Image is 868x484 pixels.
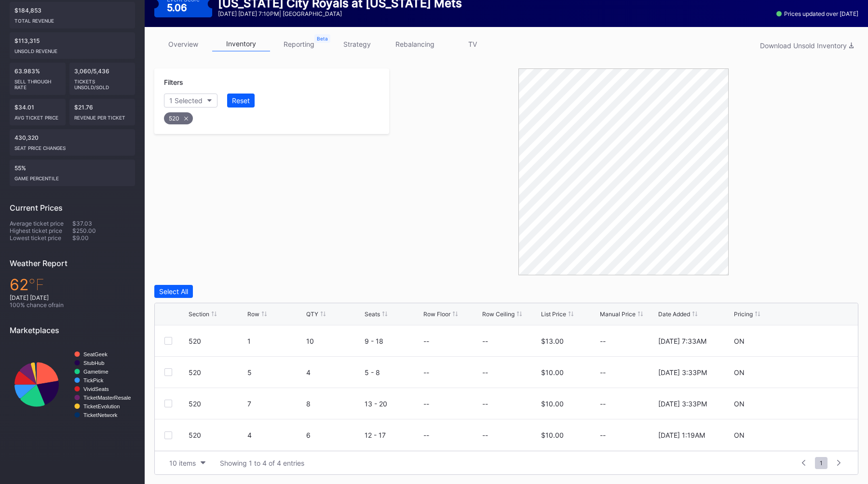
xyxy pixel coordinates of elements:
[72,227,135,234] div: $250.00
[10,220,72,227] div: Average ticket price
[232,96,250,105] div: Reset
[164,112,193,124] div: 520
[10,99,66,125] div: $34.01
[83,412,118,418] text: TicketNetwork
[14,14,130,24] div: Total Revenue
[270,37,328,52] a: reporting
[83,403,120,409] text: TicketEvolution
[169,96,203,105] div: 1 Selected
[541,337,564,345] div: $13.00
[600,310,636,318] div: Manual Price
[164,78,380,86] div: Filters
[423,310,450,318] div: Row Floor
[83,351,108,357] text: SeatGeek
[83,386,109,392] text: VividSeats
[10,258,135,268] div: Weather Report
[328,37,386,52] a: strategy
[306,368,363,376] div: 4
[189,310,209,318] div: Section
[365,310,380,318] div: Seats
[83,369,108,375] text: Gametime
[482,431,488,439] div: --
[83,360,105,366] text: StubHub
[734,400,745,408] div: ON
[14,172,130,181] div: Game percentile
[10,2,135,28] div: $184,853
[734,431,745,439] div: ON
[14,75,61,90] div: Sell Through Rate
[83,377,104,383] text: TickPick
[154,37,212,52] a: overview
[189,431,245,439] div: 520
[386,37,444,52] a: rebalancing
[10,129,135,156] div: 430,320
[14,44,130,54] div: Unsold Revenue
[14,111,61,121] div: Avg ticket price
[306,400,363,408] div: 8
[482,337,488,345] div: --
[72,220,135,227] div: $37.03
[69,99,135,125] div: $21.76
[189,400,245,408] div: 520
[600,368,656,376] div: --
[10,325,135,335] div: Marketplaces
[164,94,217,108] button: 1 Selected
[444,37,502,52] a: TV
[760,41,854,50] div: Download Unsold Inventory
[247,310,259,318] div: Row
[365,431,421,439] div: 12 - 17
[220,459,304,467] div: Showing 1 to 4 of 4 entries
[541,431,564,439] div: $10.00
[72,234,135,242] div: $9.00
[247,431,304,439] div: 4
[189,337,245,345] div: 520
[10,160,135,186] div: 55%
[83,395,131,401] text: TicketMasterResale
[541,400,564,408] div: $10.00
[212,37,270,52] a: inventory
[189,368,245,376] div: 520
[423,431,429,439] div: --
[74,111,130,121] div: Revenue per ticket
[10,342,135,427] svg: Chart title
[227,94,255,108] button: Reset
[247,400,304,408] div: 7
[14,141,130,151] div: seat price changes
[658,400,707,408] div: [DATE] 3:33PM
[423,400,429,408] div: --
[658,431,705,439] div: [DATE] 1:19AM
[169,459,196,467] div: 10 items
[10,32,135,59] div: $113,315
[482,310,515,318] div: Row Ceiling
[10,203,135,213] div: Current Prices
[247,368,304,376] div: 5
[658,310,690,318] div: Date Added
[734,337,745,345] div: ON
[755,39,858,52] button: Download Unsold Inventory
[365,400,421,408] div: 13 - 20
[159,287,188,296] div: Select All
[776,10,858,17] div: Prices updated over [DATE]
[365,337,421,345] div: 9 - 18
[167,3,190,13] div: 5.06
[600,431,656,439] div: --
[815,457,827,469] span: 1
[10,234,72,242] div: Lowest ticket price
[69,63,135,95] div: 3,060/5,436
[218,10,462,17] div: [DATE] [DATE] 7:10PM | [GEOGRAPHIC_DATA]
[306,431,363,439] div: 6
[365,368,421,376] div: 5 - 8
[482,400,488,408] div: --
[164,457,210,470] button: 10 items
[306,310,318,318] div: QTY
[658,337,706,345] div: [DATE] 7:33AM
[10,227,72,234] div: Highest ticket price
[600,337,656,345] div: --
[734,368,745,376] div: ON
[600,400,656,408] div: --
[10,301,135,309] div: 100 % chance of rain
[74,75,130,90] div: Tickets Unsold/Sold
[306,337,363,345] div: 10
[482,368,488,376] div: --
[423,368,429,376] div: --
